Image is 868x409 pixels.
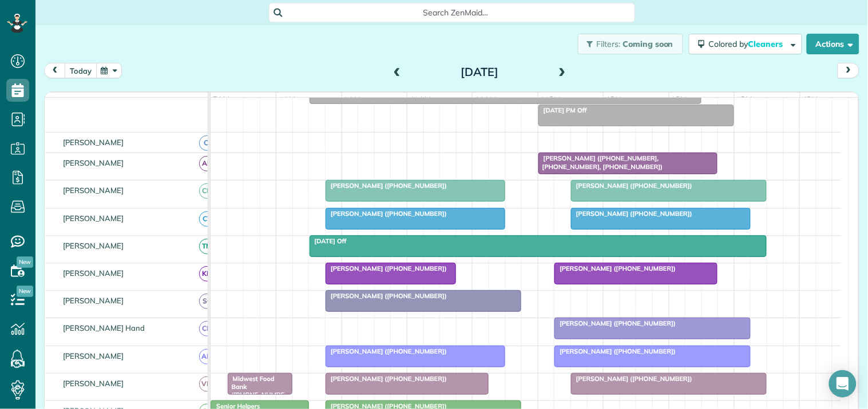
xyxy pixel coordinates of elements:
[17,286,33,297] span: New
[554,347,676,355] span: [PERSON_NAME] ([PHONE_NUMBER])
[325,347,447,355] span: [PERSON_NAME] ([PHONE_NUMBER])
[199,211,215,227] span: CT
[65,63,97,78] button: today
[227,375,285,407] span: Midwest Food Bank ([PHONE_NUMBER])
[407,95,433,104] span: 10am
[276,95,298,104] span: 8am
[570,210,693,218] span: [PERSON_NAME] ([PHONE_NUMBER])
[61,323,147,332] span: [PERSON_NAME] Hand
[538,106,588,114] span: [DATE] PM Off
[325,182,447,190] span: [PERSON_NAME] ([PHONE_NUMBER])
[709,39,787,49] span: Colored by
[538,95,563,104] span: 12pm
[689,34,802,54] button: Colored byCleaners
[199,239,215,254] span: TM
[342,95,363,104] span: 9am
[604,95,624,104] span: 1pm
[325,264,447,272] span: [PERSON_NAME] ([PHONE_NUMBER])
[199,349,215,364] span: AM
[325,292,447,300] span: [PERSON_NAME] ([PHONE_NUMBER])
[623,39,674,49] span: Coming soon
[199,266,215,282] span: KD
[44,63,66,78] button: prev
[829,370,857,398] div: Open Intercom Messenger
[61,268,126,278] span: [PERSON_NAME]
[538,154,664,170] span: [PERSON_NAME] ([PHONE_NUMBER], [PHONE_NUMBER], [PHONE_NUMBER])
[199,294,215,309] span: SC
[570,182,693,190] span: [PERSON_NAME] ([PHONE_NUMBER])
[807,34,859,54] button: Actions
[211,95,232,104] span: 7am
[309,237,347,245] span: [DATE] Off
[17,256,33,268] span: New
[61,214,126,223] span: [PERSON_NAME]
[554,264,676,272] span: [PERSON_NAME] ([PHONE_NUMBER])
[838,63,859,78] button: next
[61,138,126,147] span: [PERSON_NAME]
[570,375,693,383] span: [PERSON_NAME] ([PHONE_NUMBER])
[800,95,821,104] span: 4pm
[199,183,215,199] span: CM
[554,319,676,327] span: [PERSON_NAME] ([PHONE_NUMBER])
[61,186,126,195] span: [PERSON_NAME]
[61,379,126,388] span: [PERSON_NAME]
[735,95,755,104] span: 3pm
[408,66,551,78] h2: [DATE]
[61,241,126,250] span: [PERSON_NAME]
[325,210,447,218] span: [PERSON_NAME] ([PHONE_NUMBER])
[597,39,621,49] span: Filters:
[61,296,126,305] span: [PERSON_NAME]
[199,156,215,171] span: AR
[61,158,126,167] span: [PERSON_NAME]
[199,321,215,336] span: CH
[473,95,498,104] span: 11am
[669,95,689,104] span: 2pm
[61,351,126,360] span: [PERSON_NAME]
[325,375,447,383] span: [PERSON_NAME] ([PHONE_NUMBER])
[748,39,785,49] span: Cleaners
[199,376,215,392] span: VM
[199,135,215,151] span: CJ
